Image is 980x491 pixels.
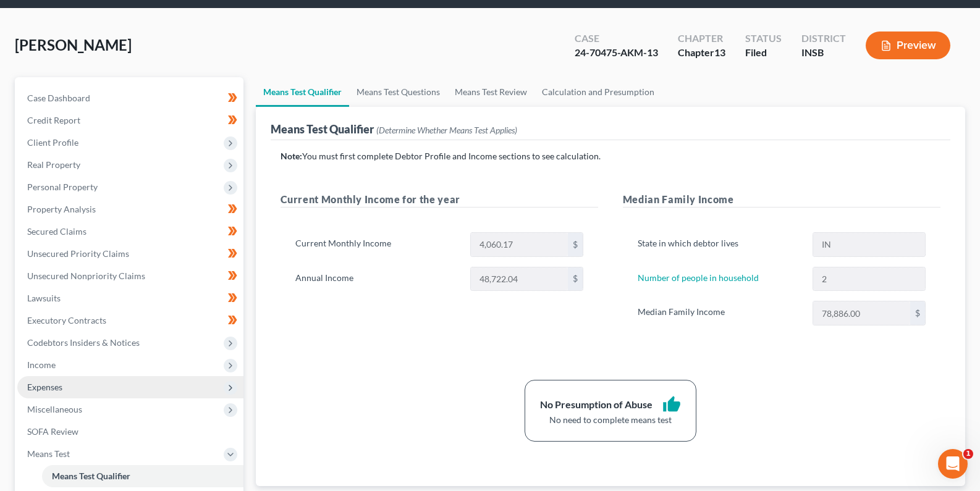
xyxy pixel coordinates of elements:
span: SOFA Review [27,426,78,437]
span: Secured Claims [27,226,87,237]
div: Chapter [678,46,725,60]
button: Preview [866,31,950,59]
a: Unsecured Nonpriority Claims [17,265,243,287]
div: INSB [801,46,846,60]
div: Chapter [678,31,725,46]
span: [PERSON_NAME] [15,36,132,54]
span: Executory Contracts [27,315,106,325]
span: Personal Property [27,182,98,192]
h5: Current Monthly Income for the year [281,192,598,208]
div: $ [910,301,925,325]
div: 24-70475-AKM-13 [575,46,658,60]
span: Unsecured Priority Claims [27,248,129,259]
input: State [813,233,925,256]
span: Means Test [27,448,70,459]
a: Property Analysis [17,198,243,220]
input: 0.00 [471,233,568,256]
i: thumb_up [662,395,681,414]
label: State in which debtor lives [632,232,807,257]
span: Codebtors Insiders & Notices [27,337,140,348]
label: Annual Income [289,267,465,292]
iframe: Intercom live chat [938,449,968,479]
a: Case Dashboard [17,87,243,109]
span: Income [27,359,56,370]
a: SOFA Review [17,421,243,443]
a: Credit Report [17,109,243,132]
div: Case [575,31,658,46]
input: 0.00 [471,267,568,291]
div: Status [745,31,782,46]
a: Calculation and Presumption [534,77,662,107]
div: Means Test Qualifier [271,122,517,136]
a: Number of people in household [638,272,759,283]
input: 0.00 [813,301,910,325]
strong: Note: [281,151,302,161]
div: $ [568,233,583,256]
a: Means Test Qualifier [42,465,243,487]
a: Executory Contracts [17,309,243,332]
div: Filed [745,46,782,60]
a: Means Test Qualifier [256,77,349,107]
div: District [801,31,846,46]
p: You must first complete Debtor Profile and Income sections to see calculation. [281,150,941,162]
h5: Median Family Income [623,192,940,208]
span: Unsecured Nonpriority Claims [27,271,145,281]
a: Unsecured Priority Claims [17,243,243,265]
a: Means Test Review [447,77,534,107]
div: No need to complete means test [540,414,681,426]
span: Credit Report [27,115,80,125]
span: Case Dashboard [27,93,90,103]
span: (Determine Whether Means Test Applies) [376,125,517,135]
div: No Presumption of Abuse [540,398,653,412]
span: Expenses [27,382,62,392]
a: Secured Claims [17,220,243,243]
span: 13 [714,46,725,58]
span: Property Analysis [27,204,96,214]
span: Lawsuits [27,293,61,303]
span: Means Test Qualifier [52,471,130,481]
span: Miscellaneous [27,404,82,414]
label: Current Monthly Income [289,232,465,257]
a: Means Test Questions [349,77,447,107]
label: Median Family Income [632,301,807,325]
span: Real Property [27,159,80,170]
div: $ [568,267,583,291]
input: -- [813,267,925,291]
span: Client Profile [27,137,78,148]
span: 1 [963,449,973,459]
a: Lawsuits [17,287,243,309]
